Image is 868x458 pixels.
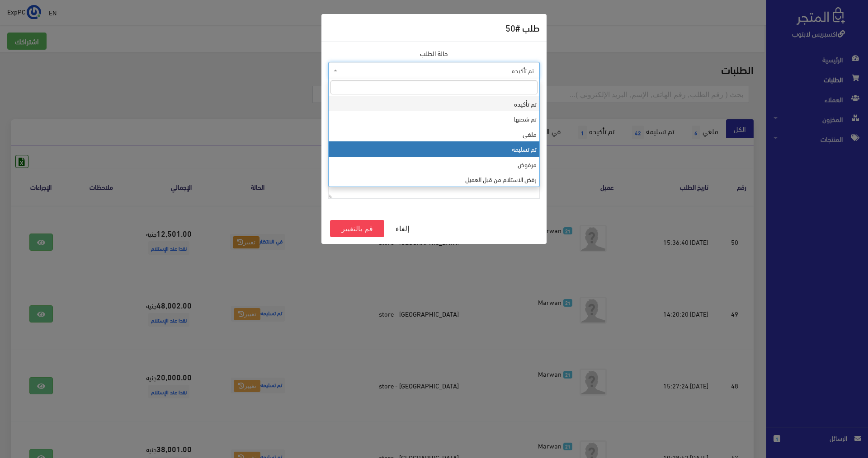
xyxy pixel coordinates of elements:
button: قم بالتغيير [330,220,384,237]
span: تم تأكيده [340,66,534,75]
span: 50 [505,19,515,36]
li: تم تأكيده [329,96,539,111]
li: مرفوض [329,157,539,172]
li: تم شحنها [329,111,539,126]
label: حالة الطلب [420,48,448,58]
h5: طلب # [505,21,540,34]
li: تم تسليمه [329,141,539,156]
li: ملغي [329,126,539,141]
button: إلغاء [384,220,420,237]
li: رفض الاستلام من قبل العميل [329,172,539,187]
span: تم تأكيده [328,62,540,79]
